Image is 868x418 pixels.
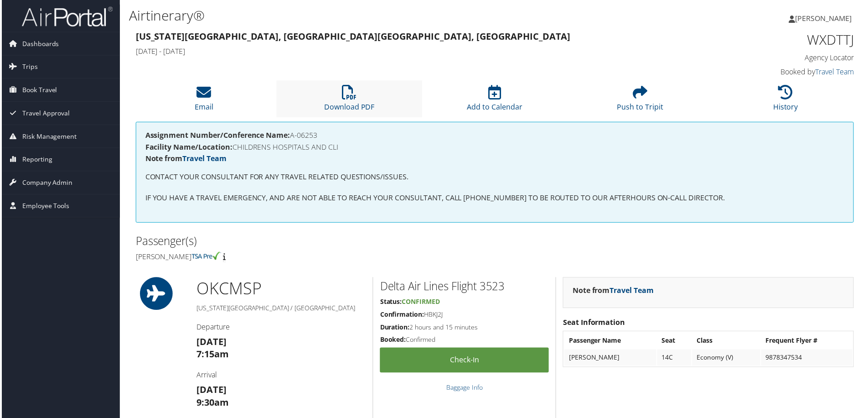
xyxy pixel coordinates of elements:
h5: 2 hours and 15 minutes [380,324,549,333]
th: Passenger Name [565,334,657,350]
td: [PERSON_NAME] [565,351,657,367]
h5: Confirmed [380,336,549,345]
strong: Confirmation: [380,311,424,320]
h4: Booked by [686,67,856,77]
h4: CHILDRENS HOSPITALS AND CLI [144,144,846,151]
h1: OKC MSP [196,278,366,301]
strong: Booked: [380,336,406,345]
h2: Delta Air Lines Flight 3523 [380,280,549,295]
a: History [775,90,800,112]
span: Company Admin [21,172,71,195]
strong: 9:30am [196,398,228,410]
a: Email [194,90,212,112]
img: tsa-precheck.png [191,253,220,261]
a: Download PDF [324,90,374,112]
strong: [US_STATE][GEOGRAPHIC_DATA], [GEOGRAPHIC_DATA] [GEOGRAPHIC_DATA], [GEOGRAPHIC_DATA] [134,30,571,42]
strong: Assignment Number/Conference Name: [144,131,289,141]
a: Baggage Info [446,385,483,393]
th: Frequent Flyer # [763,334,854,350]
h4: Departure [196,323,366,333]
p: IF YOU HAVE A TRAVEL EMERGENCY, AND ARE NOT ABLE TO REACH YOUR CONSULTANT, CALL [PHONE_NUMBER] TO... [144,193,846,205]
strong: Duration: [380,324,409,333]
span: Employee Tools [21,195,68,218]
a: [PERSON_NAME] [790,5,863,32]
a: Check-in [380,349,549,374]
p: CONTACT YOUR CONSULTANT FOR ANY TRAVEL RELATED QUESTIONS/ISSUES. [144,172,846,184]
h1: Airtinerary® [128,6,618,25]
a: Travel Team [181,154,226,164]
th: Seat [658,334,692,350]
strong: Seat Information [563,319,626,329]
h2: Passenger(s) [134,234,488,250]
td: 14C [658,351,692,367]
a: Travel Team [610,287,655,297]
span: Travel Approval [21,102,68,125]
h1: WXDTTJ [686,30,856,49]
img: airportal-logo.png [20,6,111,27]
strong: Note from [144,154,226,164]
span: [PERSON_NAME] [797,13,853,23]
span: Risk Management [21,125,75,148]
strong: Status: [380,298,402,307]
span: Confirmed [402,298,440,307]
span: Reporting [21,149,51,172]
a: Travel Team [817,67,856,77]
strong: [DATE] [196,337,226,349]
th: Class [693,334,762,350]
a: Push to Tripit [618,90,664,112]
span: Book Travel [21,79,56,102]
strong: [DATE] [196,385,226,397]
h4: Arrival [196,371,366,381]
strong: Note from [573,287,655,297]
strong: 7:15am [196,350,228,362]
td: Economy (V) [693,351,762,367]
h5: [US_STATE][GEOGRAPHIC_DATA] / [GEOGRAPHIC_DATA] [196,305,366,314]
td: 9878347534 [763,351,854,367]
h5: HBKJ2J [380,311,549,320]
strong: Facility Name/Location: [144,142,232,152]
h4: A-06253 [144,132,846,139]
a: Add to Calendar [467,90,523,112]
h4: [DATE] - [DATE] [134,47,672,57]
span: Trips [21,56,36,78]
h4: Agency Locator [686,53,856,63]
span: Dashboards [21,32,57,55]
h4: [PERSON_NAME] [134,253,488,263]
